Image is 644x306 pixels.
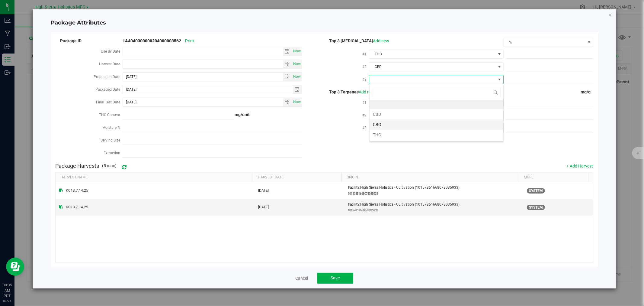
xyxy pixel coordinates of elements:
[102,122,123,133] label: Moisture %
[55,163,99,169] h4: Package Harvests
[104,148,123,158] label: Extraction
[56,172,253,183] th: Harvest Name
[317,273,353,284] button: Save
[519,172,588,183] th: More
[348,192,378,195] small: 10157851668078035933
[102,163,117,169] span: (5 max)
[362,122,369,133] label: #3
[370,119,503,130] li: CBG
[348,209,378,212] small: 10157851668078035933
[292,73,302,81] span: select
[66,204,88,210] span: KC13.7.14.25
[94,71,123,82] label: Production Date
[362,74,369,85] label: #3
[362,61,369,72] label: #2
[99,109,123,120] label: THC Content
[101,135,123,146] label: Serving Size
[292,60,302,68] span: Set Current date
[235,112,250,117] strong: mg/unit
[348,185,520,196] div: High Sierra Holistics - Cultivation (10157851668078035933)
[504,38,585,47] span: %
[348,202,520,213] div: High Sierra Holistics - Cultivation (10157851668078035933)
[283,47,292,56] span: select
[55,38,82,43] span: Package ID
[292,98,302,106] span: Set Current date
[292,60,302,68] span: select
[581,90,593,94] span: mg/g
[373,38,389,43] a: Add new
[527,205,545,210] span: This harvest was probably harvested in Flourish. If your company is integrated with METRC, it cou...
[362,110,369,121] label: #2
[331,275,340,280] span: Save
[283,60,292,68] span: select
[185,38,194,43] span: Print
[95,84,123,95] label: Packaged Date
[66,188,88,194] span: KC13.7.14.25
[362,49,369,60] label: #1
[341,172,519,183] th: Origin
[292,98,302,106] span: select
[51,19,598,27] h4: Package Attributes
[101,46,123,57] label: Use By Date
[324,90,375,94] span: Top 3 Terpenes
[255,182,344,199] td: [DATE]
[96,97,123,108] label: Final Test Date
[369,50,495,58] span: THC
[99,59,123,70] label: Harvest Date
[324,38,389,43] span: Top 3 [MEDICAL_DATA]
[123,38,181,43] strong: 1A4040300000204000003562
[283,73,292,81] span: select
[293,85,302,94] span: select
[527,188,545,194] span: This harvest was probably harvested in Flourish. If your company is integrated with METRC, it cou...
[369,63,495,71] span: CBD
[253,172,341,183] th: Harvest Date
[359,90,375,94] a: Add new
[255,199,344,216] td: [DATE]
[608,11,612,18] button: Close modal
[370,109,503,119] li: CBD
[295,275,308,281] a: Cancel
[292,47,302,56] span: select
[348,202,360,207] strong: Facility:
[292,47,302,56] span: Set Current date
[567,163,593,169] button: + Add Harvest
[348,185,360,190] strong: Facility:
[292,72,302,81] span: Set Current date
[362,97,369,108] label: #1
[283,98,292,106] span: select
[370,130,503,140] li: THC
[6,258,24,276] iframe: Resource center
